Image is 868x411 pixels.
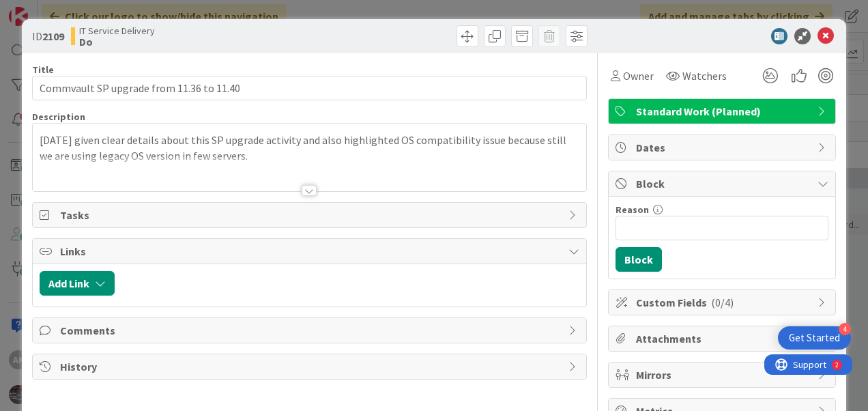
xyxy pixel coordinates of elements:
span: ID [32,28,64,44]
span: Comments [60,322,562,339]
p: [DATE] given clear details about this SP upgrade activity and also highlighted OS compatibility i... [40,132,579,163]
div: 4 [839,323,851,335]
button: Block [616,247,662,272]
button: Add Link [40,271,115,296]
span: Mirrors [636,367,811,383]
span: History [60,358,562,375]
span: Custom Fields [636,294,811,311]
span: Tasks [60,207,562,223]
span: Dates [636,139,811,156]
div: Open Get Started checklist, remaining modules: 4 [778,326,851,350]
label: Title [32,63,54,76]
span: Attachments [636,330,811,347]
span: Links [60,243,562,259]
span: Owner [623,68,654,84]
div: 2 [71,5,74,16]
span: ( 0/4 ) [711,296,734,309]
b: 2109 [42,29,64,43]
input: type card name here... [32,76,587,100]
span: Block [636,175,811,192]
span: Description [32,111,85,123]
span: Support [29,2,62,18]
div: Get Started [789,331,840,345]
b: Do [79,36,155,47]
span: IT Service Delivery [79,25,155,36]
span: Watchers [682,68,727,84]
span: Standard Work (Planned) [636,103,811,119]
label: Reason [616,203,649,216]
